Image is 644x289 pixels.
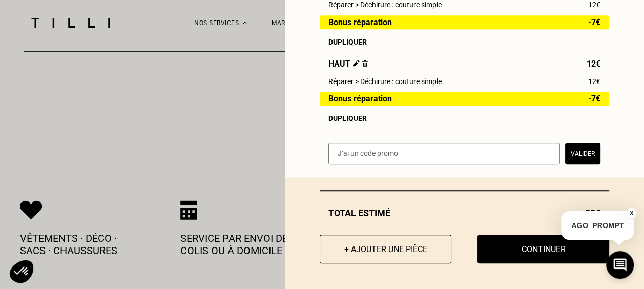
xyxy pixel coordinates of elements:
span: 12€ [588,77,600,86]
div: Total estimé [320,208,609,218]
div: Dupliquer [328,114,600,122]
button: Continuer [477,235,609,263]
img: Supprimer [362,60,368,67]
input: J‘ai un code promo [328,143,560,164]
span: -7€ [588,94,600,103]
button: X [626,208,636,219]
span: -7€ [588,18,600,27]
span: Réparer > Déchirure : couture simple [328,1,442,9]
span: Bonus réparation [328,94,392,103]
button: Valider [565,143,600,164]
img: Éditer [353,60,360,67]
span: Réparer > Déchirure : couture simple [328,77,442,86]
span: 12€ [587,59,600,69]
div: Dupliquer [328,38,600,46]
span: Bonus réparation [328,18,392,27]
p: AGO_PROMPT [561,211,634,240]
button: + Ajouter une pièce [320,235,451,263]
span: 12€ [588,1,600,9]
span: Haut [328,59,368,69]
